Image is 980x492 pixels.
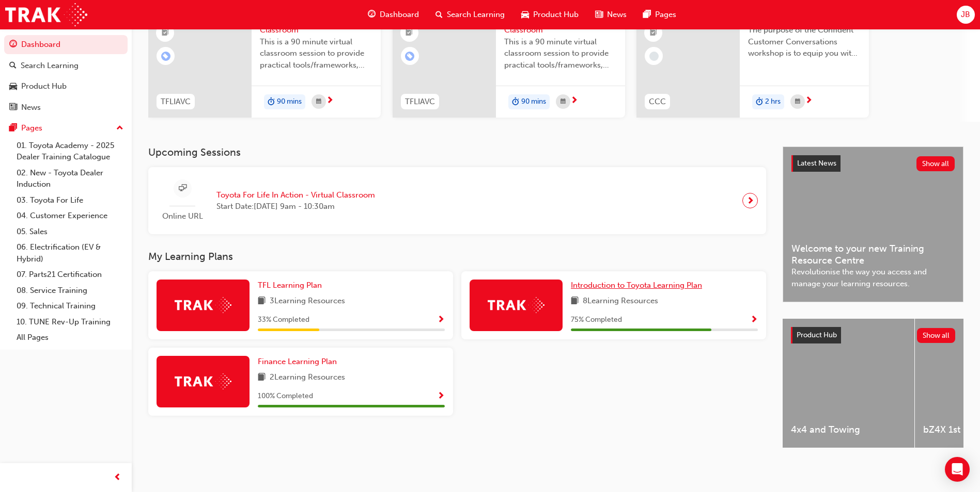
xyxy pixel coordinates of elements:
a: news-iconNews [587,4,635,25]
span: 4x4 and Towing [791,424,906,436]
button: JB [957,6,975,24]
div: Product Hub [21,80,67,92]
span: 75 % Completed [571,314,622,326]
span: Welcome to your new Training Resource Centre [791,243,955,266]
a: Product Hub [4,77,128,96]
span: duration-icon [512,95,519,109]
span: 3 Learning Resources [270,295,345,308]
span: pages-icon [643,8,651,21]
a: Online URLToyota For Life In Action - Virtual ClassroomStart Date:[DATE] 9am - 10:30am [157,175,758,226]
a: pages-iconPages [635,4,685,25]
button: Show all [917,328,956,343]
a: 03. Toyota For Life [12,192,128,208]
a: Product HubShow all [791,327,955,343]
button: Show Progress [750,314,758,326]
a: News [4,98,128,117]
span: Show Progress [750,316,758,325]
span: duration-icon [756,95,763,109]
span: Online URL [157,210,208,222]
span: Start Date: [DATE] 9am - 10:30am [216,201,375,212]
span: Show Progress [437,316,445,325]
span: pages-icon [9,124,17,133]
span: Product Hub [533,9,579,21]
span: news-icon [595,8,603,21]
span: Latest News [797,159,836,168]
span: TFLIAVC [161,96,191,108]
span: TFL Learning Plan [258,281,322,290]
a: 02. New - Toyota Dealer Induction [12,165,128,192]
span: 8 Learning Resources [583,295,658,308]
span: 2 Learning Resources [270,371,345,384]
h3: Upcoming Sessions [148,146,766,158]
span: news-icon [9,103,17,112]
a: Finance Learning Plan [258,356,341,368]
a: 04. Customer Experience [12,208,128,224]
span: Show Progress [437,392,445,401]
span: book-icon [258,295,266,308]
span: This is a 90 minute virtual classroom session to provide practical tools/frameworks, behaviours a... [260,36,372,71]
span: next-icon [805,96,813,106]
a: TFL Learning Plan [258,280,326,291]
a: Latest NewsShow all [791,155,955,172]
span: 100 % Completed [258,390,313,402]
div: Search Learning [21,60,79,72]
span: booktick-icon [650,26,657,40]
span: learningRecordVerb_ENROLL-icon [405,52,414,61]
a: Latest NewsShow allWelcome to your new Training Resource CentreRevolutionise the way you access a... [783,146,963,302]
h3: My Learning Plans [148,251,766,263]
span: search-icon [9,61,17,71]
a: guage-iconDashboard [360,4,427,25]
span: JB [961,9,970,21]
a: All Pages [12,330,128,346]
span: sessionType_ONLINE_URL-icon [179,182,186,195]
div: Pages [21,122,42,134]
span: prev-icon [114,471,121,484]
span: duration-icon [268,95,275,109]
button: Show all [916,156,955,171]
a: car-iconProduct Hub [513,4,587,25]
a: Dashboard [4,35,128,54]
span: calendar-icon [561,95,566,108]
span: guage-icon [368,8,376,21]
span: book-icon [571,295,579,308]
span: up-icon [116,122,123,135]
span: booktick-icon [406,26,413,40]
span: Toyota For Life In Action - Virtual Classroom [216,189,375,201]
img: Trak [488,297,545,313]
button: Pages [4,119,128,138]
span: Product Hub [797,331,837,339]
span: book-icon [258,371,266,384]
span: booktick-icon [162,26,169,40]
span: Dashboard [380,9,419,21]
span: next-icon [326,96,334,106]
button: DashboardSearch LearningProduct HubNews [4,33,128,119]
span: calendar-icon [316,95,321,108]
a: 09. Technical Training [12,298,128,314]
span: next-icon [570,96,578,106]
span: 33 % Completed [258,314,309,326]
span: The purpose of the Confident Customer Conversations workshop is to equip you with tools to commun... [748,24,861,59]
span: guage-icon [9,40,17,50]
span: CCC [649,96,666,108]
a: Search Learning [4,56,128,75]
div: Open Intercom Messenger [945,457,970,482]
a: search-iconSearch Learning [427,4,513,25]
a: Introduction to Toyota Learning Plan [571,280,706,291]
span: 90 mins [277,96,302,108]
span: News [607,9,627,21]
span: search-icon [435,8,443,21]
img: Trak [175,373,231,389]
span: Revolutionise the way you access and manage your learning resources. [791,266,955,289]
a: 05. Sales [12,224,128,240]
img: Trak [5,3,87,26]
span: 90 mins [521,96,546,108]
span: learningRecordVerb_ENROLL-icon [161,52,170,61]
a: 08. Service Training [12,283,128,299]
a: 07. Parts21 Certification [12,267,128,283]
span: learningRecordVerb_NONE-icon [649,52,659,61]
button: Show Progress [437,390,445,403]
img: Trak [175,297,231,313]
span: next-icon [746,193,754,208]
span: car-icon [521,8,529,21]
